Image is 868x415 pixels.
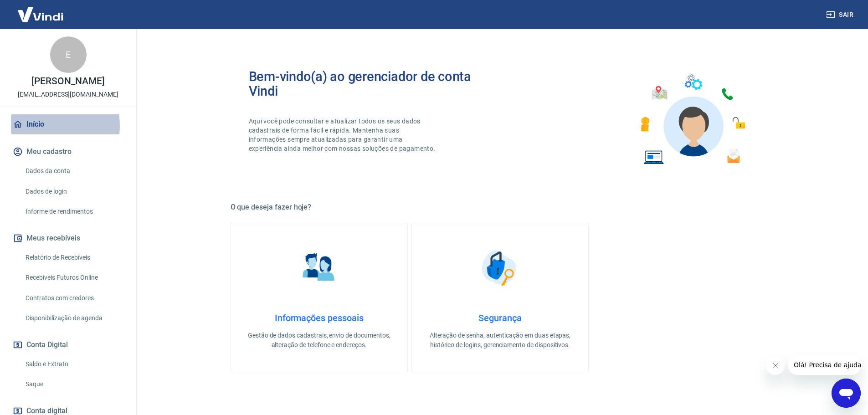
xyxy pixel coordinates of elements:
img: Informações pessoais [296,245,342,291]
img: Segurança [477,245,523,291]
a: Contratos com credores [22,289,125,307]
img: Vindi [11,0,70,28]
h2: Bem-vindo(a) ao gerenciador de conta Vindi [249,69,500,98]
button: Meus recebíveis [11,228,125,248]
p: Gestão de dados cadastrais, envio de documentos, alteração de telefone e endereços. [246,331,393,350]
a: Saldo e Extrato [22,355,125,374]
h4: Segurança [426,313,574,323]
p: Aqui você pode consultar e atualizar todos os seus dados cadastrais de forma fácil e rápida. Mant... [249,117,437,153]
iframe: Botão para abrir a janela de mensagens [832,379,861,408]
iframe: Fechar mensagem [766,357,785,375]
iframe: Mensagem da empresa [788,355,861,375]
p: [EMAIL_ADDRESS][DOMAIN_NAME] [18,90,118,99]
span: Olá! Precisa de ajuda? [5,6,77,14]
img: Imagem de um avatar masculino com diversos icones exemplificando as funcionalidades do gerenciado... [632,69,752,170]
a: Disponibilização de agenda [22,309,125,328]
a: Recebíveis Futuros Online [22,268,125,287]
h5: O que deseja fazer hoje? [231,203,770,212]
a: Dados de login [22,182,125,201]
button: Conta Digital [11,335,125,355]
button: Sair [824,6,857,23]
a: Relatório de Recebíveis [22,248,125,267]
p: Alteração de senha, autenticação em duas etapas, histórico de logins, gerenciamento de dispositivos. [426,331,574,350]
a: Dados da conta [22,162,125,180]
a: Início [11,114,125,134]
a: SegurançaSegurançaAlteração de senha, autenticação em duas etapas, histórico de logins, gerenciam... [411,223,589,372]
div: E [50,36,87,73]
h4: Informações pessoais [246,313,393,323]
a: Saque [22,375,125,394]
a: Informações pessoaisInformações pessoaisGestão de dados cadastrais, envio de documentos, alteraçã... [231,223,408,372]
button: Meu cadastro [11,142,125,162]
p: [PERSON_NAME] [31,77,104,86]
a: Informe de rendimentos [22,202,125,221]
